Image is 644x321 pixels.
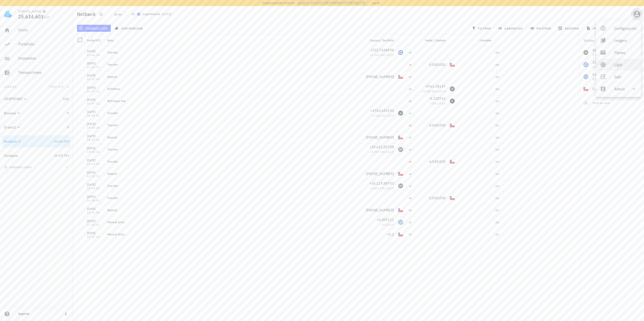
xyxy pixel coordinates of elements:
div: Portafolio [18,42,69,46]
div: Impuestos [18,56,69,61]
div: [DATE] [87,218,103,224]
span: 276,67 [431,102,440,105]
button: agrupar [556,25,582,32]
div: Transfer [107,63,362,67]
div: HBAR-icon [398,147,403,152]
div: [DATE] [87,206,103,211]
span: sincronizar [116,26,143,30]
div: Planes [614,47,637,58]
div: Transfer [107,184,362,188]
span: +0,2 [387,232,394,237]
div: Compra / Recibido [364,34,396,46]
div: 16:58:02 [87,187,103,190]
span: +4763,692232 [370,108,394,113]
div: Venta / Enviado [415,34,448,46]
div: [DATE] [87,231,103,236]
div: 21:47:12 [87,90,103,93]
div: [DATE] [87,109,103,114]
button: filtrar [470,25,494,32]
div: 21:25:25 [87,78,103,81]
div: Binance [4,111,16,115]
span: CLP [441,89,446,93]
span: Venta / Enviado [425,38,446,42]
span: -5.000.000 [428,62,446,67]
span: [PHONE_NUMBER] [366,208,394,212]
span: [PHONE_NUMBER] [366,75,394,79]
button: transacción [77,25,111,32]
span: ganancias [499,26,523,30]
div: HBAR-icon [398,183,403,188]
div: 21:26:13 [87,66,103,68]
div: ADA-icon [450,98,455,104]
a: Notbank 14.161.874 [2,135,71,147]
div: Transfer [107,147,362,152]
div: Notbank [4,139,17,144]
div: Coinbase [4,154,18,158]
button: sincronizar [113,25,146,32]
div: Admin [614,84,625,94]
img: LedgiFi [4,10,12,18]
a: CRYPTOMKT 9,06 [2,93,71,105]
div: Comisión [457,34,493,46]
div: Ledgers [614,35,637,45]
h1: Notbank [77,10,98,18]
div: Transfer [107,123,362,127]
span: Compra / Recibido [370,38,394,42]
div: [DATE] [87,97,103,102]
span: CLP [389,186,394,190]
div: Deposit [107,135,362,139]
span: CLP [389,114,394,117]
div: [DATE] [87,85,103,90]
div: Deposit [107,208,362,212]
div: 18:58:30 [87,114,103,117]
div: CLP-icon [398,74,403,79]
div: [DATE] [87,61,103,66]
span: [DATE] [162,12,171,16]
div: ADA-icon [450,86,455,91]
span: ≈ [430,102,446,105]
div: 15:10:52 [87,175,103,178]
span: CLP [44,15,50,19]
div: Admin [596,83,641,95]
span: CLP [389,150,394,154]
div: CLP-icon [450,123,455,128]
span: [PHONE_NUMBER] [366,135,394,140]
div: CLP-icon [450,195,455,201]
span: CLP [389,223,394,227]
div: CLP-icon [450,159,455,164]
img: CryptoMKT [137,13,140,16]
div: 18:45:34 [87,139,103,141]
span: Impersonando usuario [262,0,295,6]
span: 16 txs [114,12,122,17]
div: Withdraw [107,87,362,91]
span: -4763,38147 [425,84,446,89]
div: 18:58:28 [87,127,103,129]
button: mostrar [528,25,554,32]
span: -0,310762 [429,96,446,101]
span: Comisión [480,38,491,42]
div: Transacciones [18,70,69,75]
div: Deposit [107,75,362,79]
span: +201,7626894 [370,48,394,52]
a: Inicio [2,24,71,36]
div: 21:26:15 [87,54,103,56]
div: [DATE] [87,182,103,187]
span: -4.000.000 [428,123,446,128]
div: [DATE] [87,49,103,54]
div: CryptoMarket [142,12,160,17]
a: Impuestos [2,53,71,65]
div: Totales [583,39,634,42]
div: CLP-icon [398,232,403,237]
span: ≈ [422,89,446,93]
button: ganancias [496,25,526,32]
div: Soporte [18,312,59,316]
div: 21:47:12 [87,102,103,105]
span: 25.634.603 [18,13,44,20]
span: mostrar [531,26,551,30]
div: Fecha UTC [85,34,105,46]
div: [DATE] [87,146,103,151]
span: CLP [441,102,446,105]
div: CLP-icon [398,135,403,140]
div: [DATE] [87,121,103,127]
div: [DATE] [87,170,103,175]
